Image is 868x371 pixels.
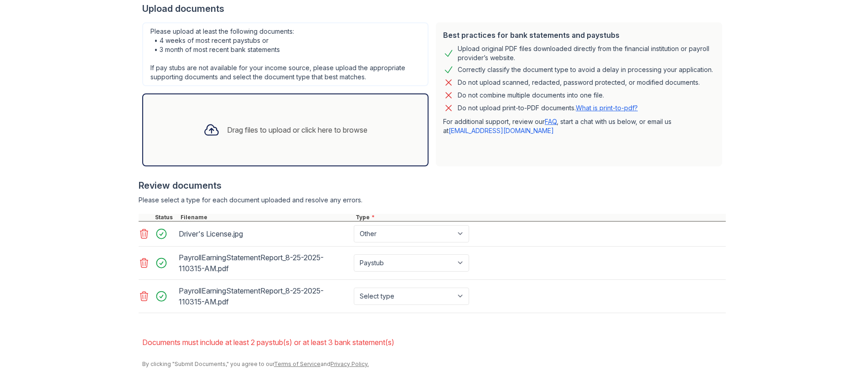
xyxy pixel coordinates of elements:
p: Do not upload print-to-PDF documents. [458,103,638,113]
a: FAQ [545,118,557,125]
div: Upload documents [142,2,726,15]
div: Drag files to upload or click here to browse [227,124,367,135]
div: Driver's License.jpg [179,227,350,241]
div: Review documents [139,179,726,192]
div: Upload original PDF files downloaded directly from the financial institution or payroll provider’... [458,44,715,62]
div: By clicking "Submit Documents," you agree to our and [142,361,726,368]
div: Please select a type for each document uploaded and resolve any errors. [139,196,726,205]
div: Correctly classify the document type to avoid a delay in processing your application. [458,64,713,75]
div: Do not upload scanned, redacted, password protected, or modified documents. [458,77,700,88]
p: For additional support, review our , start a chat with us below, or email us at [443,117,715,135]
div: Please upload at least the following documents: • 4 weeks of most recent paystubs or • 3 month of... [142,22,429,86]
div: PayrollEarningStatementReport_8-25-2025-110315-AM.pdf [179,283,350,309]
div: Best practices for bank statements and paystubs [443,30,715,41]
div: Type [354,214,726,221]
div: Filename [179,214,354,221]
div: Status [153,214,179,221]
li: Documents must include at least 2 paystub(s) or at least 3 bank statement(s) [142,333,726,351]
a: [EMAIL_ADDRESS][DOMAIN_NAME] [449,127,554,134]
div: Do not combine multiple documents into one file. [458,90,604,101]
a: Terms of Service [274,361,320,367]
a: Privacy Policy. [331,361,369,367]
a: What is print-to-pdf? [576,104,638,112]
div: PayrollEarningStatementReport_8-25-2025-110315-AM.pdf [179,250,350,276]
